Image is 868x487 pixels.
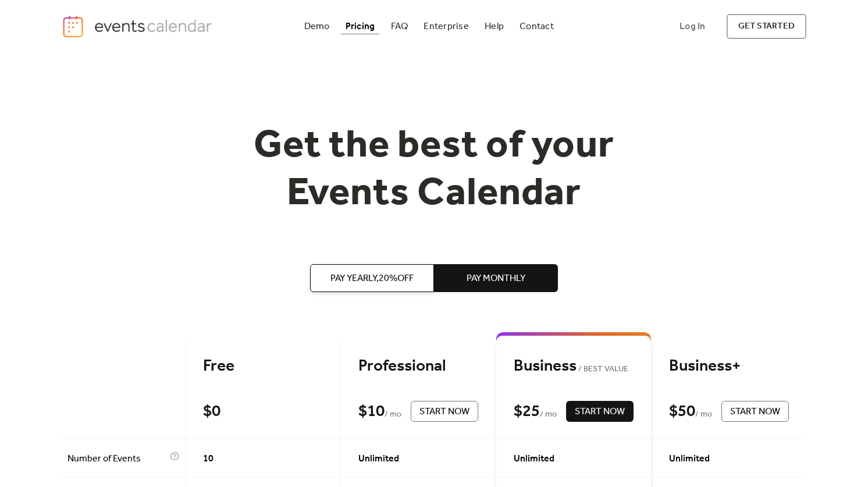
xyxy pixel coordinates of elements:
span: / mo [385,408,401,422]
button: Start Now [721,401,789,422]
div: Professional [358,356,478,376]
span: Start Now [730,405,780,419]
h1: Get the best of your Events Calendar [211,123,657,218]
span: Pay Monthly [467,272,525,286]
button: Start Now [411,401,478,422]
div: FAQ [391,23,408,30]
span: Start Now [575,405,625,419]
span: / mo [540,408,557,422]
button: Pay Monthly [434,264,558,292]
span: / mo [695,408,712,422]
a: Log In [668,14,717,39]
a: Help [480,19,508,34]
a: Demo [300,19,335,34]
span: Unlimited [514,452,554,466]
button: Pay Yearly,20%off [310,264,434,292]
a: home [62,15,215,38]
a: Enterprise [419,19,473,34]
div: Business+ [669,356,789,376]
span: Pay Yearly, 20% off [330,272,414,286]
a: get started [727,14,806,39]
a: Pricing [341,19,380,34]
div: $ 0 [203,401,220,422]
span: Unlimited [669,452,710,466]
div: Contact [520,23,554,30]
div: $ 25 [514,401,540,422]
a: FAQ [386,19,413,34]
span: Start Now [419,405,469,419]
div: Business [514,356,634,376]
div: Demo [304,23,330,30]
div: $ 10 [358,401,385,422]
a: Contact [515,19,558,34]
div: Free [203,356,323,376]
span: Number of Events [67,452,167,466]
span: BEST VALUE [577,362,628,376]
span: 10 [203,452,214,466]
div: Help [485,23,504,30]
span: Unlimited [358,452,399,466]
button: Start Now [566,401,634,422]
div: Pricing [346,23,375,30]
div: $ 50 [669,401,695,422]
div: Enterprise [424,23,468,30]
